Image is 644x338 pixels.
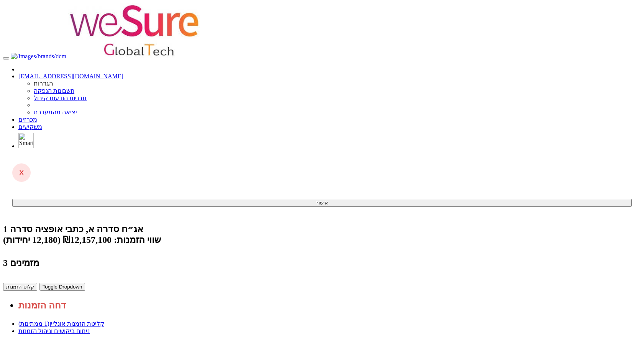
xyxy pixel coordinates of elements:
[11,53,66,60] img: /images/brands/dcm
[3,283,37,291] button: קלוט הזמנות
[19,168,24,177] span: X
[43,284,82,290] span: Toggle Dropdown
[34,109,77,115] a: יציאה מהמערכת
[3,257,641,268] h4: 3 מזמינים
[18,133,34,148] img: SmartBull Logo
[68,3,202,58] img: Auction Logo
[34,95,87,101] a: תבניות הודעות קיבול
[18,300,66,310] a: דחה הזמנות
[12,199,632,207] button: אישור
[3,224,641,234] div: ווישור גלובלטק בע"מ - אג״ח (סדרה א), כתבי אופציה (סדרה 1) - הנפקה לציבור
[34,87,74,94] a: חשבונות הנפקה
[18,73,123,79] a: [EMAIL_ADDRESS][DOMAIN_NAME]
[18,328,90,334] a: ניתוח ביקושים וניהול הזמנות
[39,283,85,291] button: Toggle Dropdown
[18,116,37,123] a: מכרזים
[18,320,49,327] span: (1 ממתינות)
[3,234,641,245] div: שווי הזמנות: ₪12,157,100 (12,180 יחידות)
[18,320,104,327] a: קליטת הזמנות אונליין(1 ממתינות)
[18,124,42,130] a: משקיעים
[34,80,641,87] li: הגדרות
